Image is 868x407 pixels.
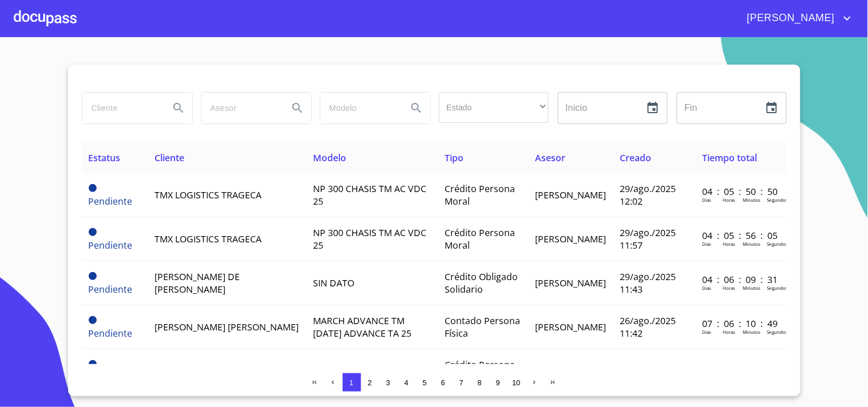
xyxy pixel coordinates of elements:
span: Pendiente [89,283,133,296]
button: account of current user [739,9,854,27]
span: 26/ago./2025 11:42 [620,314,676,340]
span: 2 [368,378,372,387]
span: [PERSON_NAME] [535,233,606,245]
p: 04 : 05 : 56 : 05 [702,229,779,242]
span: 6 [441,378,445,387]
span: Pendiente [89,195,133,208]
span: Pendiente [89,316,97,324]
p: Dias [702,197,711,203]
button: 4 [398,373,416,392]
span: [PERSON_NAME] [535,321,606,333]
p: Horas [723,285,735,291]
span: NP 300 CHASIS TM AC VDC 25 [313,226,426,252]
span: 4 [405,378,409,387]
span: 5 [423,378,427,387]
span: Crédito Persona Moral [445,182,515,208]
button: 9 [489,373,508,392]
button: 10 [508,373,526,392]
span: Pendiente [89,228,97,236]
span: Pendiente [89,239,133,252]
span: 3 [386,378,390,387]
p: Minutos [743,197,760,203]
p: Dias [702,241,711,247]
p: Segundos [767,285,788,291]
span: 9 [496,378,500,387]
span: Cliente [154,151,184,164]
button: 1 [343,373,361,392]
button: 2 [361,373,379,392]
span: Creado [620,151,651,164]
span: 10 [512,378,520,387]
span: Asesor [535,151,565,164]
p: Horas [723,197,735,203]
p: Horas [723,329,735,335]
button: Search [165,94,192,122]
button: 6 [434,373,453,392]
button: Search [403,94,430,122]
p: 80 : 05 : 14 : 53 [702,361,779,374]
p: Dias [702,329,711,335]
button: 5 [416,373,434,392]
span: SIN DATO [313,277,354,289]
span: Crédito Obligado Solidario [445,270,518,296]
span: 7 [459,378,463,387]
input: search [82,93,160,123]
button: Search [284,94,311,122]
span: Pendiente [89,327,133,340]
span: Crédito Persona Moral [445,226,515,252]
span: Tipo [445,151,463,164]
span: Tiempo total [702,151,757,164]
span: Pendiente [89,360,97,368]
span: Estatus [89,151,121,164]
span: [PERSON_NAME] [535,189,606,201]
span: TMX LOGISTICS TRAGECA [154,233,261,245]
span: TMX LOGISTICS TRAGECA [154,189,261,201]
p: Segundos [767,329,788,335]
button: 7 [453,373,471,392]
span: Modelo [313,151,346,164]
span: [PERSON_NAME] [739,9,841,27]
span: [PERSON_NAME] [535,277,606,289]
button: 3 [379,373,398,392]
span: 29/ago./2025 11:43 [620,270,676,296]
span: 8 [478,378,482,387]
p: Minutos [743,241,760,247]
span: [PERSON_NAME] DE [PERSON_NAME] [154,270,240,296]
span: Crédito Persona Física [445,358,515,384]
span: 29/ago./2025 11:57 [620,226,676,252]
p: 07 : 06 : 10 : 49 [702,317,779,330]
p: 04 : 06 : 09 : 31 [702,273,779,286]
span: Pendiente [89,184,97,192]
span: Pendiente [89,272,97,280]
input: search [201,93,279,123]
p: Minutos [743,285,760,291]
span: NP 300 CHASIS TM AC VDC 25 [313,182,426,208]
div: ​ [439,92,549,123]
p: Horas [723,241,735,247]
p: Segundos [767,241,788,247]
span: 29/ago./2025 12:02 [620,182,676,208]
p: Minutos [743,329,760,335]
p: Dias [702,285,711,291]
p: Segundos [767,197,788,203]
span: 1 [350,378,354,387]
span: MARCH ADVANCE TM [DATE] ADVANCE TA 25 [313,314,411,340]
span: Contado Persona Física [445,314,520,340]
span: [PERSON_NAME] [PERSON_NAME] [154,321,299,333]
input: search [320,93,398,123]
button: 8 [471,373,489,392]
p: 04 : 05 : 50 : 50 [702,185,779,198]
